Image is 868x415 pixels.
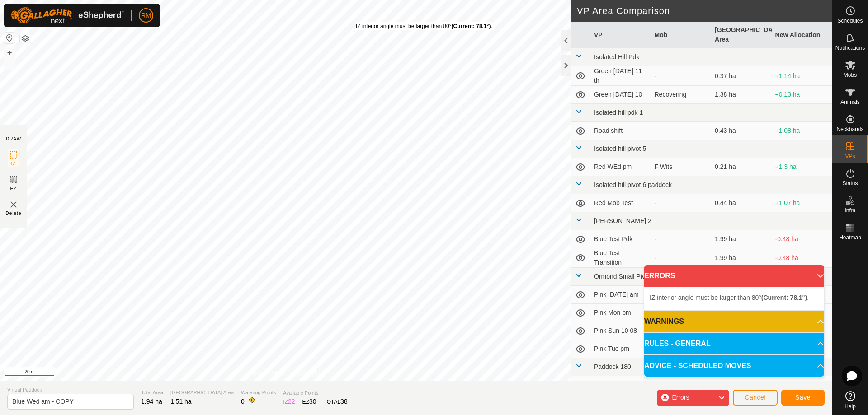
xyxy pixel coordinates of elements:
span: Status [842,181,858,186]
span: 0 [241,398,245,405]
td: +1.14 ha [772,66,832,86]
span: VPs [845,154,855,159]
span: Animals [840,99,860,105]
span: Available Points [283,389,347,397]
span: Virtual Paddock [7,386,134,394]
span: IZ [11,160,16,167]
span: 30 [309,398,316,405]
img: Gallagher Logo [11,7,124,23]
span: 1.51 ha [170,398,192,405]
div: TOTAL [324,397,348,406]
span: Ormond Small Pivot [594,273,650,280]
span: Schedules [837,18,863,23]
span: Infra [844,208,855,213]
span: Paddock 180 [594,363,631,370]
div: DRAW [6,135,21,142]
td: Road shift [590,122,651,140]
td: Red Mob Test [590,194,651,212]
div: - [655,198,708,208]
span: Isolated Hill Pdk [594,53,639,61]
td: -0.48 ha [772,248,832,268]
a: Help [832,387,868,413]
span: Isolated hill pivot 5 [594,145,646,152]
button: Reset Map [4,33,15,43]
span: ERRORS [644,270,675,281]
span: Heatmap [839,235,861,240]
div: IZ interior angle must be larger than 80° . [356,22,492,30]
a: Contact Us [295,369,321,377]
button: Cancel [733,390,778,406]
td: Pink [DATE] am [590,286,651,304]
td: Red WEd pm [590,158,651,176]
button: Map Layers [20,33,31,44]
span: Notifications [835,45,865,51]
p-accordion-header: ADVICE - SCHEDULED MOVES [644,355,824,377]
div: EZ [302,397,316,406]
td: +1.08 ha [772,122,832,140]
p-accordion-header: RULES - GENERAL [644,333,824,354]
p-accordion-content: ERRORS [644,287,824,310]
td: 0.44 ha [711,194,772,212]
span: Total Area [141,389,163,396]
div: Recovering [655,90,708,99]
div: - [655,71,708,81]
div: - [655,234,708,244]
span: Isolated hill pdk 1 [594,109,643,116]
span: RM [141,11,151,20]
th: New Allocation [772,22,832,48]
div: - [655,253,708,263]
span: IZ interior angle must be larger than 80° . [650,294,809,301]
span: Watering Points [241,389,276,396]
div: - [655,380,708,390]
td: 1.38 ha [711,86,772,104]
button: – [4,59,15,70]
td: Green [DATE] 11 th [590,66,651,86]
td: 0.21 ha [711,158,772,176]
h2: VP Area Comparison [577,5,832,16]
img: VP [8,199,19,210]
span: Delete [6,210,22,217]
td: -0.48 ha [772,230,832,248]
div: IZ [283,397,295,406]
span: Help [844,404,856,409]
button: Save [781,390,825,406]
td: Pink Tue pm [590,340,651,358]
b: (Current: 78.1°) [452,23,491,29]
td: Pink Mon pm [590,304,651,322]
td: 1.99 ha [711,248,772,268]
td: Green [DATE] 10 [590,86,651,104]
span: [GEOGRAPHIC_DATA] Area [170,389,234,396]
span: Save [795,394,811,401]
th: [GEOGRAPHIC_DATA] Area [711,22,772,48]
div: F Wits [655,162,708,172]
td: 0.43 ha [711,122,772,140]
span: Isolated hill pivot 6 paddock [594,181,672,188]
td: 0.37 ha [711,66,772,86]
span: ADVICE - SCHEDULED MOVES [644,360,751,371]
td: +1.3 ha [772,158,832,176]
span: WARNINGS [644,316,684,327]
td: +1.07 ha [772,194,832,212]
div: - [655,126,708,135]
td: 1.99 ha [711,230,772,248]
td: Blue Test Transition [590,248,651,268]
span: RULES - GENERAL [644,338,711,349]
th: VP [590,22,651,48]
b: (Current: 78.1°) [761,294,807,301]
p-accordion-header: ERRORS [644,265,824,287]
span: 22 [288,398,295,405]
a: Privacy Policy [250,369,284,377]
p-accordion-header: WARNINGS [644,311,824,332]
span: [PERSON_NAME] 2 [594,217,651,224]
span: 38 [340,398,348,405]
span: Cancel [745,394,766,401]
span: Errors [672,394,689,401]
span: Mobs [844,72,857,78]
span: Neckbands [836,126,863,132]
button: + [4,47,15,58]
td: Blue Test Pdk [590,230,651,248]
th: Mob [651,22,712,48]
span: EZ [10,185,17,192]
td: Pink Sun 10 08 [590,322,651,340]
td: +0.13 ha [772,86,832,104]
